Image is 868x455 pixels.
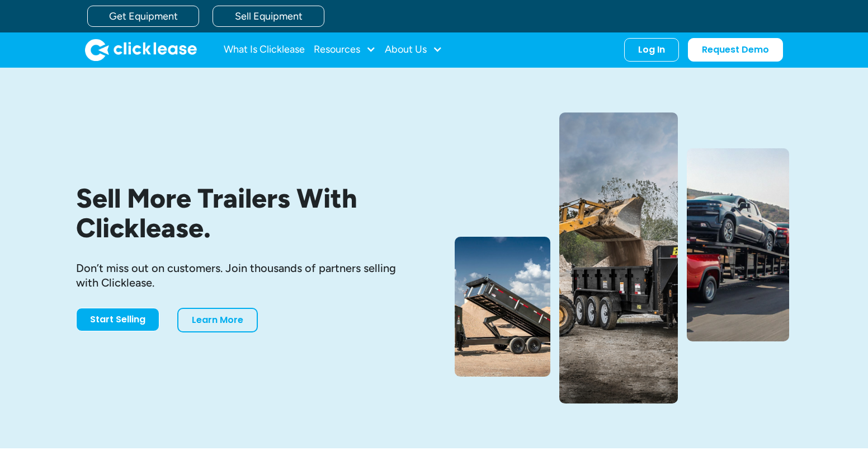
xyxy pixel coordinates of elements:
img: Clicklease logo [85,39,197,61]
a: Request Demo [688,38,783,62]
a: Get Equipment [87,6,199,27]
a: Sell Equipment [213,6,324,27]
h1: Sell More Trailers With Clicklease. [76,184,416,243]
a: Start Selling [76,308,159,331]
div: Don’t miss out on customers. Join thousands of partners selling with Clicklease. [76,261,416,290]
a: What Is Clicklease [224,39,305,61]
div: Log In [638,44,665,55]
div: Resources [314,39,376,61]
div: About Us [385,39,442,61]
a: home [85,39,197,61]
a: Learn More [177,308,258,332]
